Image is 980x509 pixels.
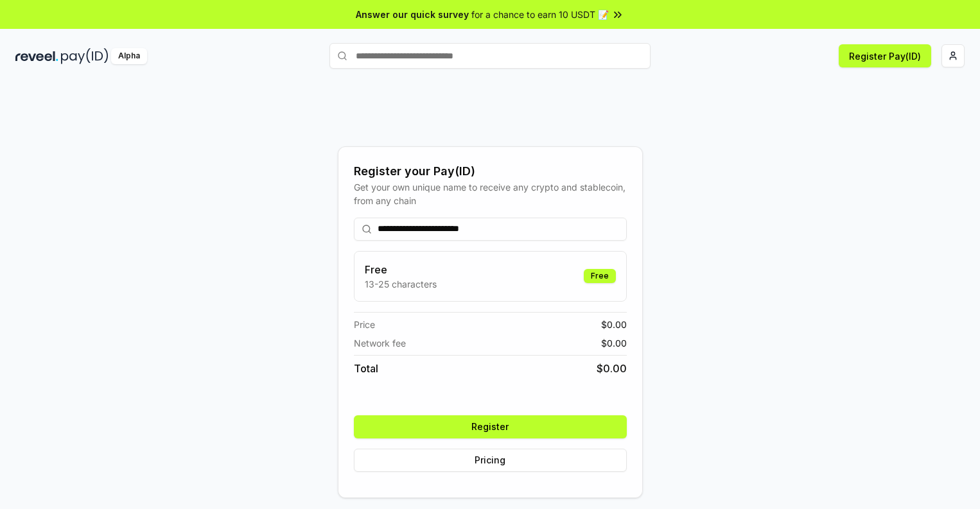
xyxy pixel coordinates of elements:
[601,318,627,331] span: $ 0.00
[354,180,627,207] div: Get your own unique name to receive any crypto and stablecoin, from any chain
[354,318,375,331] span: Price
[365,262,437,277] h3: Free
[601,336,627,350] span: $ 0.00
[597,361,627,376] span: $ 0.00
[111,48,147,64] div: Alpha
[354,415,627,438] button: Register
[839,44,931,67] button: Register Pay(ID)
[354,336,406,350] span: Network fee
[471,8,609,21] span: for a chance to earn 10 USDT 📝
[356,8,469,21] span: Answer our quick survey
[354,449,627,472] button: Pricing
[15,48,58,64] img: reveel_dark
[354,361,378,376] span: Total
[584,269,616,283] div: Free
[354,162,627,180] div: Register your Pay(ID)
[61,48,109,64] img: pay_id
[365,277,437,291] p: 13-25 characters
